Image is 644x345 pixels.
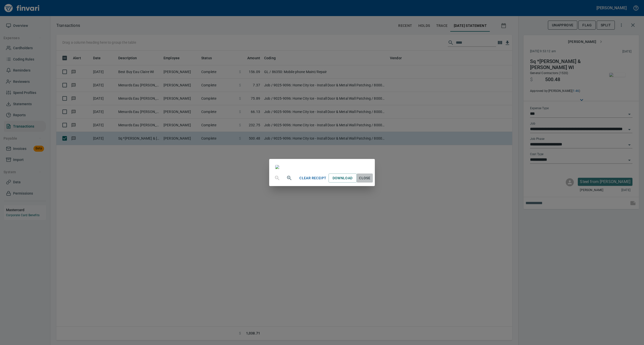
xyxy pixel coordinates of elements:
span: Download [333,175,353,181]
button: Close [357,174,373,183]
img: receipts%2Fmarketjohnson%2F2025-09-05%2FIqq1o86wvCRAuOzZetYPxug5b0g2__X7OlyadsLbdkEDZPmSVRz.jpg [275,165,279,169]
span: Clear Receipt [299,175,326,181]
span: Close [359,175,371,181]
a: Download [329,174,357,183]
button: Clear Receipt [297,174,328,183]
